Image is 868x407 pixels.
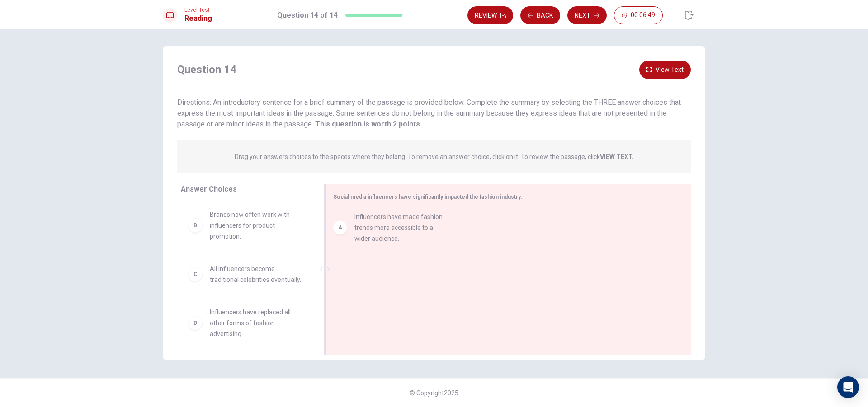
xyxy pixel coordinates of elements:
span: Answer Choices [181,185,237,193]
strong: This question is worth 2 points. [313,120,422,128]
strong: VIEW TEXT. [600,153,634,160]
button: 00:06:49 [614,6,663,24]
span: 00:06:49 [631,12,655,19]
span: Level Test [184,7,212,13]
span: Directions: An introductory sentence for a brief summary of the passage is provided below. Comple... [177,98,681,128]
button: Next [567,6,607,24]
p: Drag your answers choices to the spaces where they belong. To remove an answer choice, click on i... [235,153,634,160]
h1: Question 14 of 14 [277,10,338,21]
h4: Question 14 [177,62,236,77]
button: View Text [639,61,691,79]
button: Back [520,6,560,24]
span: © Copyright 2025 [410,389,458,397]
h1: Reading [184,13,212,24]
button: Review [467,6,513,24]
div: Open Intercom Messenger [837,376,859,398]
span: Social media influencers have significantly impacted the fashion industry. [333,194,522,200]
